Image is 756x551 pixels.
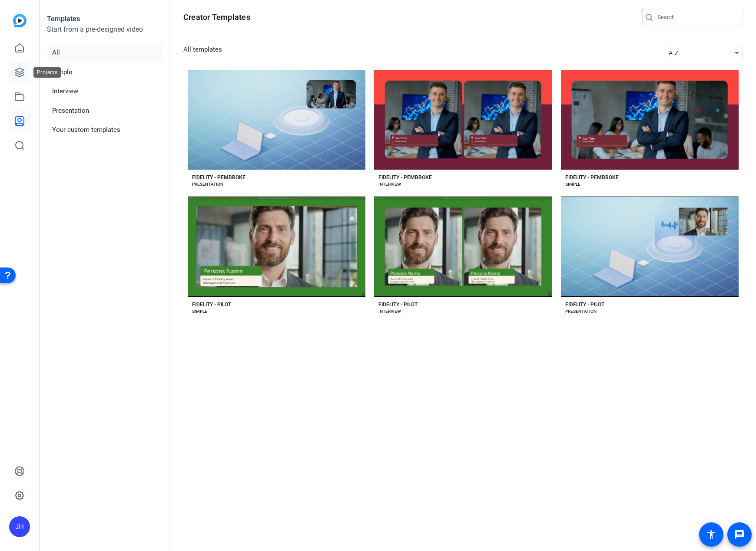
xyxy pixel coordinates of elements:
[669,49,678,56] span: A-Z
[565,174,619,181] div: FIDELITY - PEMBROKE
[13,14,27,27] img: blue-gradient.svg
[47,44,162,62] li: All
[183,45,222,61] h3: All templates
[192,308,207,315] div: SIMPLE
[378,174,432,181] div: FIDELITY - PEMBROKE
[192,301,231,308] div: FIDELITY - PILOT
[188,70,365,170] button: Template image
[378,301,418,308] div: FIDELITY - PILOT
[47,63,162,81] li: Simple
[47,15,80,23] strong: Templates
[374,70,552,170] button: Template image
[658,12,736,23] input: Search
[9,516,30,537] div: JH
[183,12,250,23] h1: Creator Templates
[706,529,716,540] mat-icon: accessibility
[47,102,162,120] li: Presentation
[378,308,401,315] div: INTERVIEW
[192,174,245,181] div: FIDELITY - PEMBROKE
[565,301,604,308] div: FIDELITY - PILOT
[374,197,552,296] button: Template image
[47,82,162,100] li: Interview
[378,181,401,188] div: INTERVIEW
[734,529,745,540] mat-icon: message
[192,181,223,188] div: PRESENTATION
[47,24,162,42] p: Start from a pre-designed video
[33,67,61,78] div: Projects
[561,70,739,170] button: Template image
[565,181,580,188] div: SIMPLE
[561,197,739,296] button: Template image
[188,197,365,296] button: Template image
[47,121,162,139] li: Your custom templates
[565,308,597,315] div: PRESENTATION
